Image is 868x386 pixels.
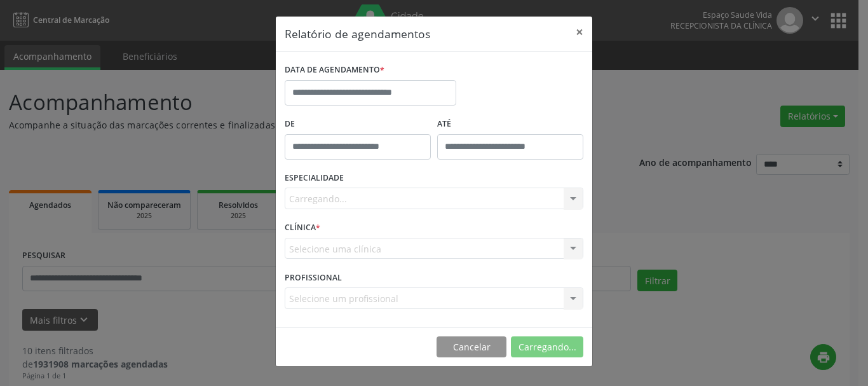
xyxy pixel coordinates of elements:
label: De [285,114,431,134]
label: ATÉ [437,114,583,134]
button: Cancelar [437,336,506,358]
label: CLÍNICA [285,218,320,238]
label: PROFISSIONAL [285,268,342,287]
label: ESPECIALIDADE [285,169,344,188]
h5: Relatório de agendamentos [285,25,430,42]
button: Close [567,17,592,48]
button: Carregando... [511,336,583,358]
label: DATA DE AGENDAMENTO [285,60,384,80]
